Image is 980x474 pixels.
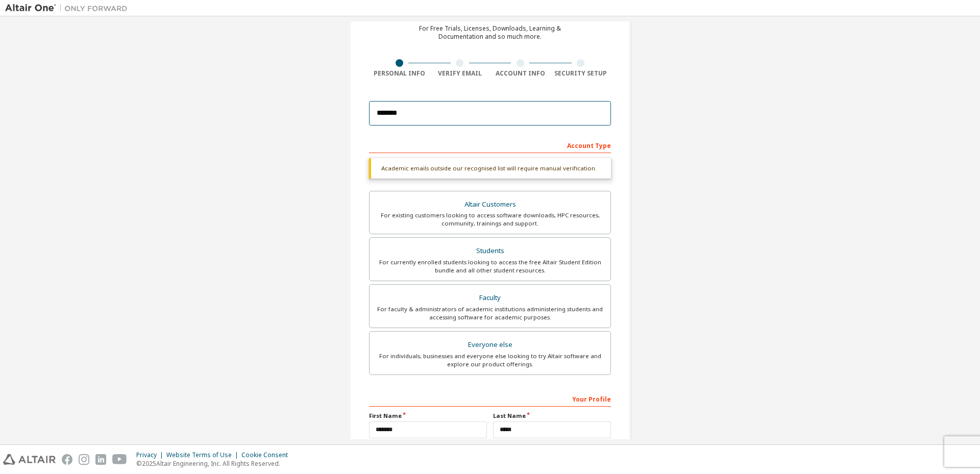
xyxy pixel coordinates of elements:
[376,197,604,212] div: Altair Customers
[376,352,604,368] div: For individuals, businesses and everyone else looking to try Altair software and explore our prod...
[95,454,106,465] img: linkedin.svg
[369,412,487,420] label: First Name
[419,24,561,41] div: For Free Trials, Licenses, Downloads, Learning & Documentation and so much more.
[5,3,133,13] img: Altair One
[376,291,604,305] div: Faculty
[376,338,604,352] div: Everyone else
[369,69,430,78] div: Personal Info
[376,244,604,258] div: Students
[490,69,551,78] div: Account Info
[376,211,604,228] div: For existing customers looking to access software downloads, HPC resources, community, trainings ...
[369,390,611,407] div: Your Profile
[376,305,604,321] div: For faculty & administrators of academic institutions administering students and accessing softwa...
[369,158,611,179] div: Academic emails outside our recognised list will require manual verification.
[62,454,72,465] img: facebook.svg
[3,454,56,465] img: altair_logo.svg
[493,412,611,420] label: Last Name
[166,451,241,459] div: Website Terms of Use
[136,459,294,468] p: © 2025 Altair Engineering, Inc. All Rights Reserved.
[241,451,294,459] div: Cookie Consent
[551,69,611,78] div: Security Setup
[112,454,127,465] img: youtube.svg
[376,258,604,275] div: For currently enrolled students looking to access the free Altair Student Edition bundle and all ...
[430,69,491,78] div: Verify Email
[369,137,611,153] div: Account Type
[136,451,166,459] div: Privacy
[79,454,89,465] img: instagram.svg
